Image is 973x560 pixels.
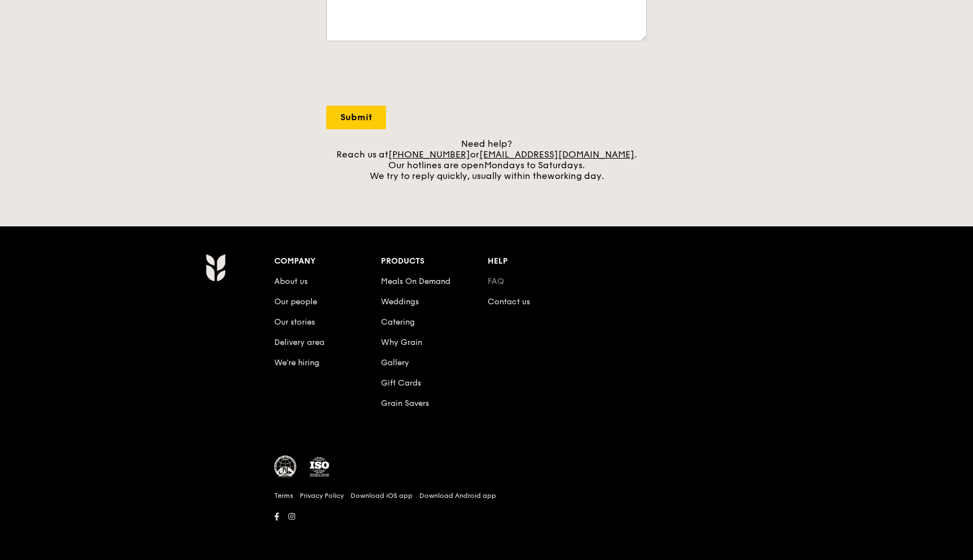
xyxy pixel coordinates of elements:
a: Our people [274,297,317,307]
span: working day. [547,170,604,181]
img: ISO Certified [308,456,331,478]
a: [PHONE_NUMBER] [388,149,470,160]
h6: Revision [161,524,812,533]
a: Download Android app [419,491,496,500]
a: About us [274,277,308,286]
a: Gallery [381,358,409,368]
a: Privacy Policy [300,491,344,500]
a: [EMAIL_ADDRESS][DOMAIN_NAME] [479,149,634,160]
a: Contact us [488,297,530,307]
a: Our stories [274,317,315,327]
div: Need help? Reach us at or . Our hotlines are open We try to reply quickly, usually within the [326,138,647,181]
a: We’re hiring [274,358,319,368]
img: MUIS Halal Certified [274,456,297,478]
a: Delivery area [274,338,325,347]
div: Products [381,253,488,269]
a: Gift Cards [381,378,421,388]
div: Help [488,253,594,269]
input: Submit [326,106,386,129]
a: Weddings [381,297,419,307]
a: Meals On Demand [381,277,450,286]
a: Download iOS app [350,491,413,500]
a: Catering [381,317,415,327]
a: Grain Savers [381,399,429,408]
a: Terms [274,491,293,500]
div: Company [274,253,381,269]
a: FAQ [488,277,504,286]
iframe: reCAPTCHA [326,53,498,97]
span: Mondays to Saturdays. [484,160,585,170]
a: Why Grain [381,338,422,347]
img: Grain [205,253,225,282]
